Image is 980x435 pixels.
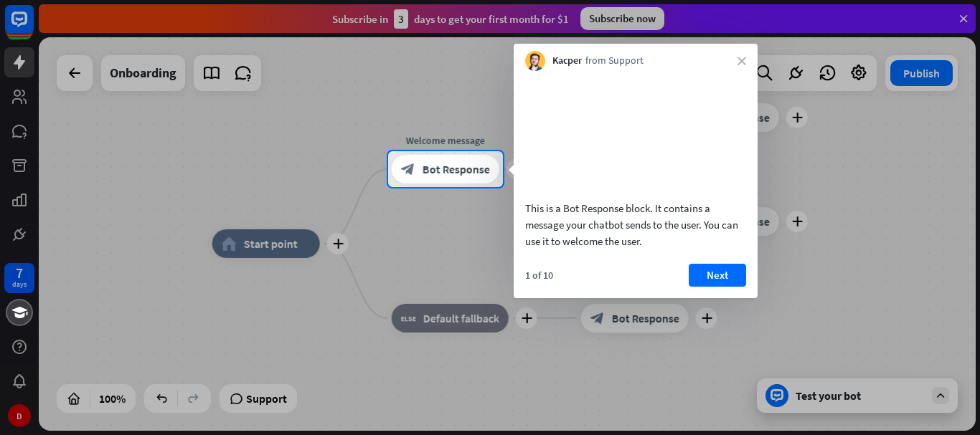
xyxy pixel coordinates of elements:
[525,269,553,282] div: 1 of 10
[401,162,415,176] i: block_bot_response
[738,57,746,65] i: close
[689,264,746,287] button: Next
[552,54,582,68] span: Kacper
[585,54,644,68] span: from Support
[423,162,490,176] span: Bot Response
[525,200,746,249] div: This is a Bot Response block. It contains a message your chatbot sends to the user. You can use i...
